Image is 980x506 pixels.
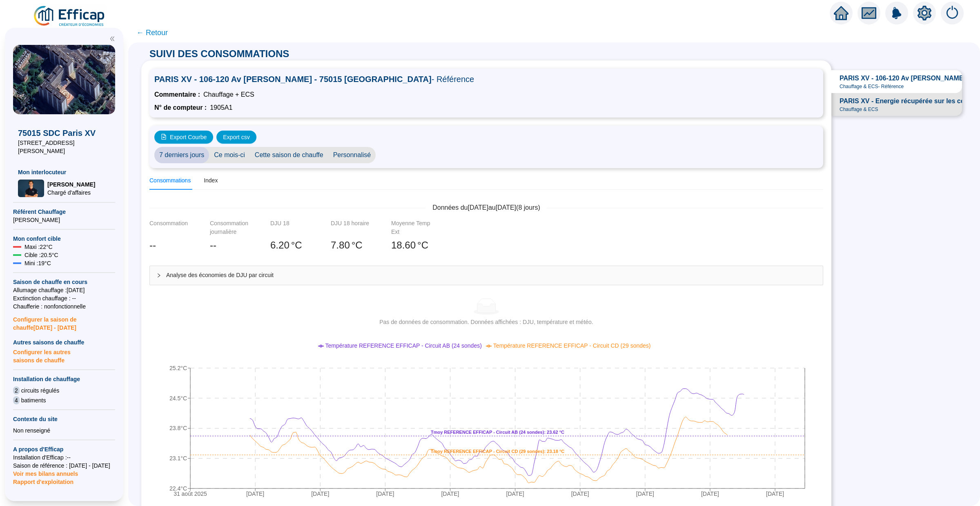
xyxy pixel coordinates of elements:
[352,238,363,253] span: °C
[376,490,394,497] tspan: [DATE]
[174,490,207,497] tspan: 31 août 2025
[210,238,216,253] span: --
[13,453,115,462] span: Installation d'Efficap : --
[291,238,302,253] span: °C
[203,90,254,100] span: Chauffage + ECS
[216,131,256,144] button: Export csv
[885,2,908,24] img: alerts
[13,302,115,311] span: Chaufferie : non fonctionnelle
[136,27,168,38] span: ← Retour
[917,6,932,20] span: setting
[493,342,651,349] span: Température REFERENCE EFFICAP - Circuit CD (29 sondes)
[154,90,200,100] span: Commentaire :
[840,106,878,113] span: Chauffage & ECS
[441,490,459,497] tspan: [DATE]
[21,396,46,404] span: batiments
[109,36,115,42] span: double-left
[18,168,110,176] span: Mon interlocuteur
[166,271,816,280] span: Analyse des économies de DJU par circuit
[223,133,249,142] span: Export csv
[701,490,719,497] tspan: [DATE]
[13,466,78,477] span: Voir mes bilans annuels
[210,103,232,113] span: 1905A1
[169,485,187,492] tspan: 22.4°C
[426,203,547,213] span: Données du [DATE] au [DATE] ( 8 jours)
[154,147,209,163] span: 7 derniers jours
[834,6,849,20] span: home
[417,238,428,253] span: °C
[13,338,115,346] span: Autres saisons de chauffe
[840,83,904,90] span: Chauffage & ECS - Référence
[149,219,190,236] div: Consommation
[18,127,110,139] span: 75015 SDC Paris XV
[149,238,156,253] span: --
[154,103,207,113] span: N° de compteur :
[141,48,297,59] span: SUIVI DES CONSOMMATIONS
[13,235,115,243] span: Mon confort cible
[766,490,784,497] tspan: [DATE]
[402,240,416,251] span: .60
[941,2,964,24] img: alerts
[210,219,251,236] div: Consommation journalière
[153,318,820,326] div: Pas de données de consommation. Données affichées : DJU, température et météo.
[311,490,329,497] tspan: [DATE]
[246,490,264,497] tspan: [DATE]
[325,342,482,349] span: Température REFERENCE EFFICAP - Circuit AB (24 sondes)
[169,365,187,371] tspan: 25.2°C
[13,426,115,435] div: Non renseigné
[13,375,115,383] span: Installation de chauffage
[154,73,818,85] span: PARIS XV - 106-120 Av [PERSON_NAME] - 75015 [GEOGRAPHIC_DATA]
[13,445,115,453] span: A propos d'Efficap
[204,176,218,185] div: Index
[47,189,95,197] span: Chargé d'affaires
[169,395,187,402] tspan: 24.5°C
[24,243,53,251] span: Maxi : 22 °C
[47,180,95,189] span: [PERSON_NAME]
[161,134,167,140] span: file-image
[431,430,564,435] tspan: Tmoy REFERENCE EFFICAP - Circuit AB (24 sondes): 23.62 °C
[13,386,20,395] span: 2
[24,259,51,267] span: Mini : 19 °C
[169,425,187,431] tspan: 23.8°C
[862,6,876,20] span: fund
[331,240,336,251] span: 7
[149,176,191,185] div: Consommations
[13,462,115,470] span: Saison de référence : [DATE] - [DATE]
[13,478,115,486] span: Rapport d'exploitation
[154,131,213,144] button: Export Courbe
[432,75,474,84] span: - Référence
[150,266,823,285] div: Analyse des économies de DJU par circuit
[431,449,565,454] tspan: Tmoy REFERENCE EFFICAP - Circuit CD (29 sondes): 23.18 °C
[328,147,376,163] span: Personnalisé
[13,278,115,286] span: Saison de chauffe en cours
[170,133,207,142] span: Export Courbe
[156,273,161,278] span: collapsed
[391,219,432,236] div: Moyenne Temp Ext
[13,346,115,364] span: Configurer les autres saisons de chauffe
[13,294,115,302] span: Exctinction chauffage : --
[13,286,115,294] span: Allumage chauffage : [DATE]
[270,219,311,236] div: DJU 18
[169,455,187,462] tspan: 23.1°C
[18,139,110,155] span: [STREET_ADDRESS][PERSON_NAME]
[13,216,115,224] span: [PERSON_NAME]
[13,311,115,332] span: Configurer la saison de chauffe [DATE] - [DATE]
[391,240,402,251] span: 18
[13,396,20,404] span: 4
[209,147,250,163] span: Ce mois-ci
[21,386,59,395] span: circuits régulés
[636,490,654,497] tspan: [DATE]
[13,415,115,423] span: Contexte du site
[18,180,44,197] img: Chargé d'affaires
[13,208,115,216] span: Référent Chauffage
[506,490,524,497] tspan: [DATE]
[270,240,276,251] span: 6
[33,5,107,28] img: efficap energie logo
[571,490,589,497] tspan: [DATE]
[24,251,58,259] span: Cible : 20.5 °C
[250,147,328,163] span: Cette saison de chauffe
[331,219,372,236] div: DJU 18 horaire
[336,240,350,251] span: .80
[276,240,289,251] span: .20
